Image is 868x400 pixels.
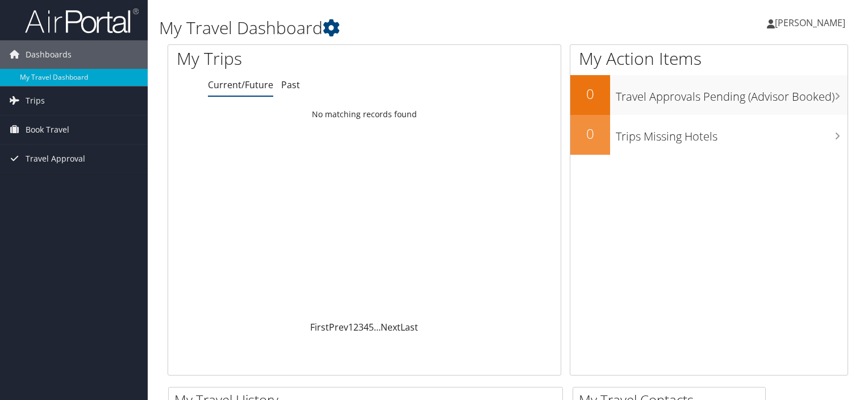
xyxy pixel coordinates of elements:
a: Past [281,79,300,91]
a: Current/Future [208,79,273,91]
a: 3 [358,321,364,333]
a: 0Travel Approvals Pending (Advisor Booked) [570,75,848,115]
span: Trips [26,86,45,115]
a: 0Trips Missing Hotels [570,115,848,155]
img: airportal-logo.png [25,7,139,34]
h1: My Trips [177,47,389,71]
a: [PERSON_NAME] [767,6,857,40]
span: [PERSON_NAME] [775,17,845,29]
h3: Trips Missing Hotels [616,123,848,145]
a: 4 [364,321,369,333]
h1: My Travel Dashboard [159,16,624,40]
h2: 0 [570,124,610,143]
h1: My Action Items [570,47,848,71]
a: Last [400,321,418,333]
span: Book Travel [26,116,69,144]
a: 5 [369,321,374,333]
td: No matching records found [168,104,561,125]
a: Prev [329,321,348,333]
h2: 0 [570,84,610,104]
a: Next [381,321,400,333]
h3: Travel Approvals Pending (Advisor Booked) [616,83,848,105]
a: First [310,321,329,333]
span: Dashboards [26,40,72,69]
span: Travel Approval [26,145,85,173]
a: 1 [348,321,353,333]
span: … [374,321,381,333]
a: 2 [353,321,358,333]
